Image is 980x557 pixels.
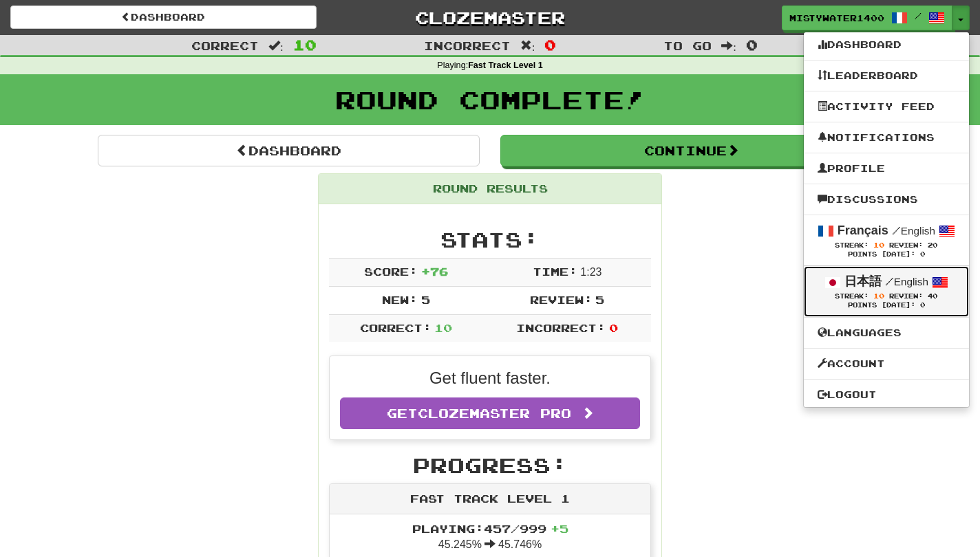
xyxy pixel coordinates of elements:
a: Dashboard [804,36,969,54]
span: 20 [928,241,937,249]
a: GetClozemaster Pro [340,397,640,429]
p: Get fluent faster. [340,367,640,390]
small: English [892,225,935,237]
a: Clozemaster [337,6,643,30]
span: Playing: 457 / 999 [412,522,568,535]
div: Points [DATE]: 0 [818,250,955,259]
span: Review: [889,292,923,300]
a: Profile [804,160,969,177]
span: / [915,11,922,21]
span: MistyWater1400 [789,12,884,24]
span: 0 [544,36,556,53]
a: MistyWater1400 / [782,6,952,30]
span: 10 [873,292,884,300]
span: Incorrect: [516,321,606,334]
div: Points [DATE]: 0 [818,301,955,310]
span: Score: [364,265,418,278]
a: 日本語 /English Streak: 10 Review: 40 Points [DATE]: 0 [804,266,969,316]
strong: Français [838,223,888,237]
span: Review: [889,241,923,249]
span: + 5 [551,522,568,535]
h1: Round Complete! [5,86,975,113]
span: : [268,40,284,52]
a: Logout [804,386,969,404]
span: 10 [873,241,884,249]
span: : [520,40,535,52]
strong: Fast Track Level 1 [468,61,543,70]
span: To go [663,39,712,52]
a: Leaderboard [804,67,969,85]
a: Dashboard [10,6,317,29]
small: English [885,276,928,287]
h2: Stats: [329,228,651,251]
a: Activity Feed [804,98,969,116]
span: / [892,224,901,237]
span: New: [382,293,418,306]
h2: Progress: [329,454,651,477]
span: Review: [530,293,593,306]
span: 5 [421,293,430,306]
span: 1 : 23 [580,266,601,278]
span: Correct [191,39,259,52]
a: Notifications [804,129,969,146]
span: 10 [434,321,452,334]
a: Dashboard [98,135,480,166]
span: Incorrect [424,39,511,52]
span: + 76 [421,265,448,278]
span: Streak: [835,292,869,300]
span: 0 [746,36,758,53]
div: Fast Track Level 1 [330,484,650,514]
a: Discussions [804,190,969,208]
span: : [721,40,736,52]
div: Round Results [319,174,661,204]
strong: 日本語 [844,274,882,288]
button: Continue [500,135,882,166]
span: 0 [609,321,618,334]
span: Correct: [360,321,432,334]
span: 10 [293,36,317,53]
span: 5 [595,293,604,306]
span: Clozemaster Pro [418,406,571,421]
span: Time: [533,265,577,278]
a: Account [804,355,969,373]
span: 40 [928,292,937,300]
a: Français /English Streak: 10 Review: 20 Points [DATE]: 0 [804,215,969,265]
span: / [885,275,894,287]
a: Languages [804,324,969,342]
span: Streak: [835,241,869,249]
